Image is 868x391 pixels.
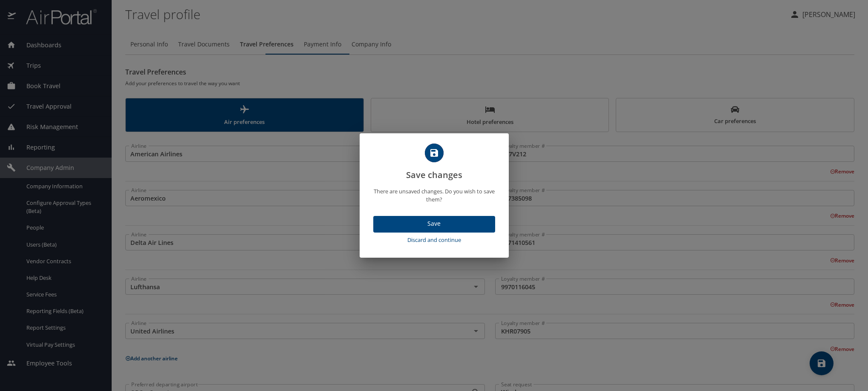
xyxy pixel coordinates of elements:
[370,187,499,204] p: There are unsaved changes. Do you wish to save them?
[373,216,495,233] button: Save
[377,235,492,245] span: Discard and continue
[373,233,495,247] button: Discard and continue
[380,218,488,229] span: Save
[370,144,499,182] h2: Save changes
